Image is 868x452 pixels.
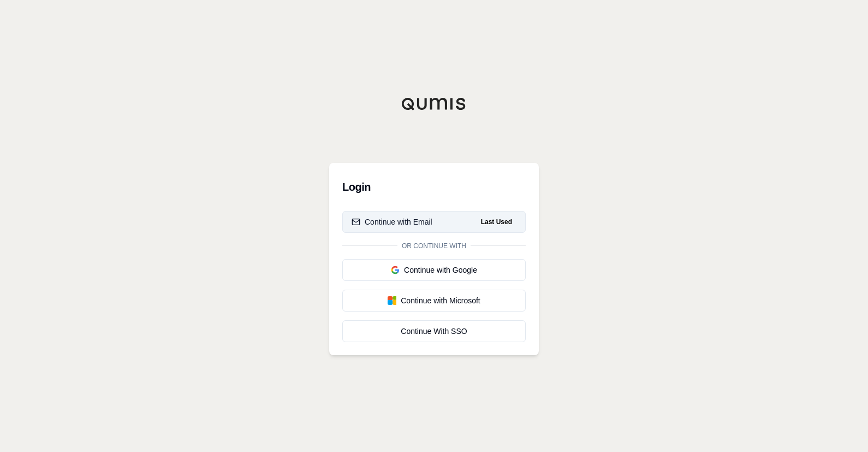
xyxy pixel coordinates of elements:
[397,242,471,250] span: Or continue with
[342,211,526,233] button: Continue with EmailLast Used
[401,97,467,110] img: Qumis
[342,176,526,198] h3: Login
[352,326,516,337] div: Continue With SSO
[342,320,526,342] a: Continue With SSO
[477,215,516,228] span: Last Used
[352,295,516,306] div: Continue with Microsoft
[352,265,516,275] div: Continue with Google
[352,216,432,227] div: Continue with Email
[342,259,526,281] button: Continue with Google
[342,290,526,312] button: Continue with Microsoft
